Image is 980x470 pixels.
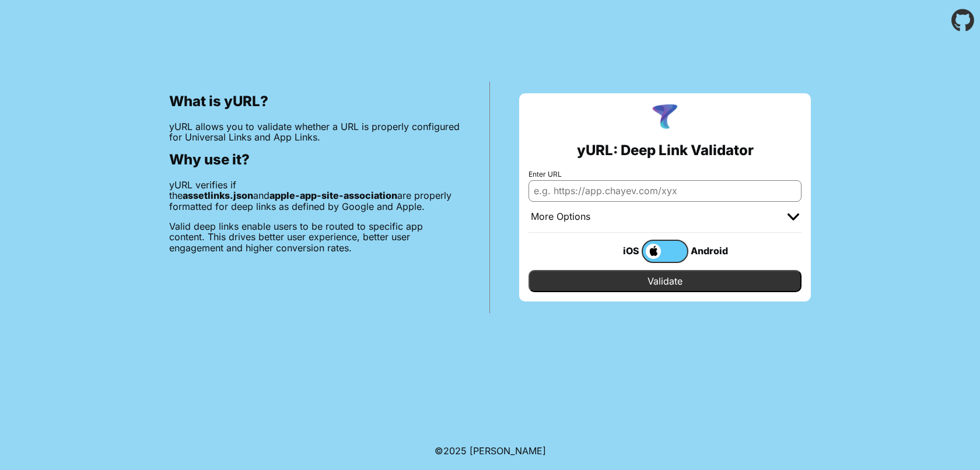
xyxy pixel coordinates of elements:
div: iOS [595,243,642,258]
img: chevron [787,213,799,220]
label: Enter URL [528,170,801,178]
div: More Options [531,211,590,223]
h2: yURL: Deep Link Validator [577,142,754,159]
input: e.g. https://app.chayev.com/xyx [528,180,801,201]
div: Android [688,243,735,258]
b: assetlinks.json [183,190,253,201]
span: 2025 [443,445,467,457]
img: yURL Logo [650,103,680,133]
a: Michael Ibragimchayev's Personal Site [470,445,546,457]
p: Valid deep links enable users to be routed to specific app content. This drives better user exper... [169,221,460,253]
h2: Why use it? [169,152,460,168]
footer: © [435,432,546,470]
input: Validate [528,270,801,292]
p: yURL allows you to validate whether a URL is properly configured for Universal Links and App Links. [169,121,460,143]
p: yURL verifies if the and are properly formatted for deep links as defined by Google and Apple. [169,180,460,212]
b: apple-app-site-association [269,190,397,201]
h2: What is yURL? [169,93,460,110]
